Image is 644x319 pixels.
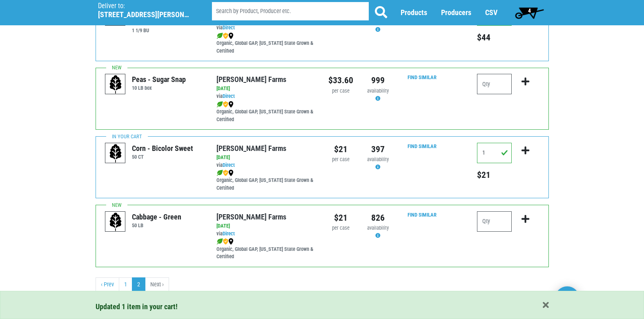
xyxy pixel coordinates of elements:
[96,277,549,292] nav: pager
[441,9,471,17] a: Producers
[132,85,186,91] h6: 10 LB box
[408,143,437,149] a: Find Similar
[477,143,512,163] input: Qty
[365,19,390,34] div: Availability may be subject to change.
[105,74,126,95] img: placeholder-variety-43d6402dacf2d531de610a020419775a.svg
[223,24,235,31] a: Direct
[105,143,126,164] img: placeholder-variety-43d6402dacf2d531de610a020419775a.svg
[216,162,316,169] div: via
[223,101,228,108] img: safety-e55c860ca8c00a9c171001a62a92dabd.png
[223,93,235,99] a: Direct
[528,7,531,14] span: 4
[216,144,286,153] a: [PERSON_NAME] Farms
[477,211,512,232] input: Qty
[328,224,353,232] div: per case
[328,87,353,95] div: per case
[367,156,389,162] span: availability
[328,143,353,156] div: $21
[216,169,316,192] div: Organic, Global GAP, [US_STATE] State Grown & Certified
[132,222,181,228] h6: 50 LB
[216,32,316,55] div: Organic, Global GAP, [US_STATE] State Grown & Certified
[132,27,204,33] h6: 1 1/9 BU
[98,2,191,10] p: Deliver to:
[328,74,353,87] div: $33.60
[228,101,234,108] img: map_marker-0e94453035b3232a4d21701695807de9.png
[477,32,512,43] h5: Total price
[223,238,228,245] img: safety-e55c860ca8c00a9c171001a62a92dabd.png
[216,170,223,176] img: leaf-e5c59151409436ccce96b2ca1b28e03c.png
[365,143,390,156] div: 397
[365,156,390,171] div: Availability may be subject to change.
[511,4,548,21] a: 4
[216,33,223,39] img: leaf-e5c59151409436ccce96b2ca1b28e03c.png
[328,156,353,164] div: per case
[216,24,316,32] div: via
[216,238,223,245] img: leaf-e5c59151409436ccce96b2ca1b28e03c.png
[408,74,437,80] a: Find Similar
[119,277,132,292] a: 1
[216,222,316,230] div: [DATE]
[216,85,316,93] div: [DATE]
[216,154,316,162] div: [DATE]
[132,211,181,222] div: Cabbage - Green
[228,238,234,245] img: map_marker-0e94453035b3232a4d21701695807de9.png
[365,74,390,87] div: 999
[105,212,126,232] img: placeholder-variety-43d6402dacf2d531de610a020419775a.svg
[328,211,353,224] div: $21
[216,93,316,100] div: via
[216,238,316,261] div: Organic, Global GAP, [US_STATE] State Grown & Certified
[212,2,369,21] input: Search by Product, Producer etc.
[401,9,427,17] a: Products
[216,101,223,108] img: leaf-e5c59151409436ccce96b2ca1b28e03c.png
[223,162,235,168] a: Direct
[96,301,549,312] div: Updated 1 item in your cart!
[132,74,186,85] div: Peas - Sugar Snap
[98,10,191,19] h5: [STREET_ADDRESS][PERSON_NAME]
[223,230,235,237] a: Direct
[132,154,193,160] h6: 50 CT
[408,212,437,218] a: Find Similar
[132,277,145,292] a: 2
[216,75,286,84] a: [PERSON_NAME] Farms
[216,230,316,238] div: via
[223,33,228,39] img: safety-e55c860ca8c00a9c171001a62a92dabd.png
[365,211,390,224] div: 826
[477,74,512,94] input: Qty
[367,225,389,231] span: availability
[216,100,316,124] div: Organic, Global GAP, [US_STATE] State Grown & Certified
[485,9,497,17] a: CSV
[216,213,286,221] a: [PERSON_NAME] Farms
[228,33,234,39] img: map_marker-0e94453035b3232a4d21701695807de9.png
[132,143,193,154] div: Corn - Bicolor Sweet
[228,170,234,176] img: map_marker-0e94453035b3232a4d21701695807de9.png
[367,88,389,94] span: availability
[477,170,512,180] h5: Total price
[223,170,228,176] img: safety-e55c860ca8c00a9c171001a62a92dabd.png
[96,277,119,292] a: previous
